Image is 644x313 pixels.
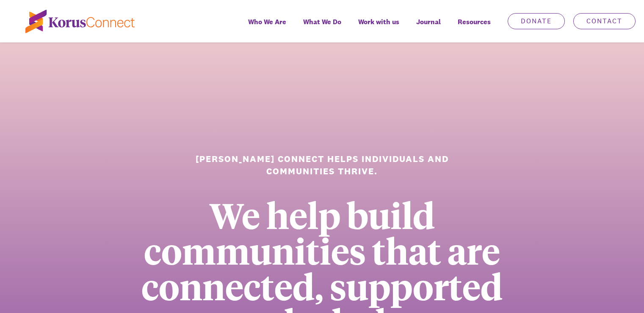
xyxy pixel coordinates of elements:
div: Resources [449,12,499,42]
a: Who We Are [240,12,295,42]
a: Donate [508,13,565,29]
a: Journal [408,12,449,42]
a: Work with us [350,12,408,42]
span: Work with us [358,16,399,28]
span: Who We Are [248,16,286,28]
h1: [PERSON_NAME] Connect helps individuals and communities thrive. [185,153,459,178]
span: Journal [416,16,441,28]
span: What We Do [303,16,341,28]
a: Contact [573,13,636,29]
img: korus-connect%2Fc5177985-88d5-491d-9cd7-4a1febad1357_logo.svg [25,10,135,33]
a: What We Do [295,12,350,42]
